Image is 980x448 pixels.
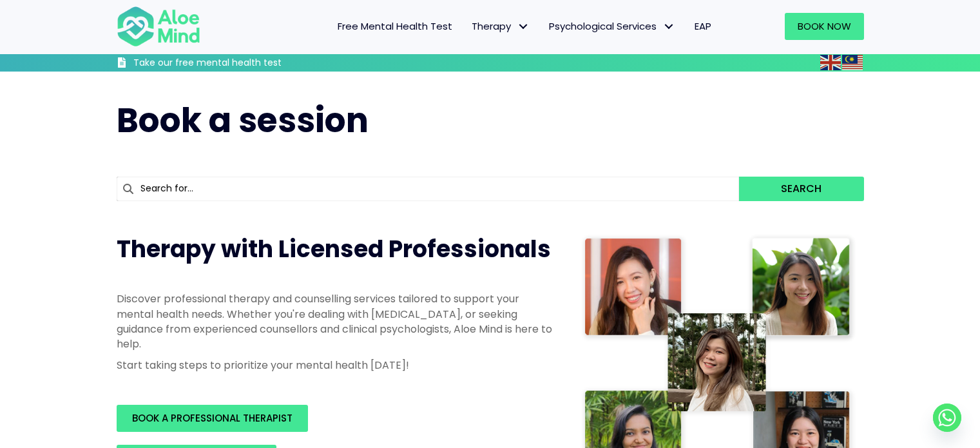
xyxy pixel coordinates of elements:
[117,177,740,201] input: Search for...
[695,19,711,33] span: EAP
[117,291,555,351] p: Discover professional therapy and counselling services tailored to support your mental health nee...
[117,5,200,48] img: Aloe mind Logo
[472,19,530,33] span: Therapy
[842,55,863,70] img: ms
[462,13,539,40] a: TherapyTherapy: submenu
[785,13,864,40] a: Book Now
[820,55,841,70] img: en
[117,358,555,373] p: Start taking steps to prioritize your mental health [DATE]!
[739,177,863,201] button: Search
[117,97,369,144] span: Book a session
[132,411,293,425] span: BOOK A PROFESSIONAL THERAPIST
[217,13,721,40] nav: Menu
[820,55,842,70] a: English
[549,19,675,33] span: Psychological Services
[514,17,533,36] span: Therapy: submenu
[133,57,351,70] h3: Take our free mental health test
[539,13,685,40] a: Psychological ServicesPsychological Services: submenu
[685,13,721,40] a: EAP
[117,405,308,432] a: BOOK A PROFESSIONAL THERAPIST
[338,19,452,33] span: Free Mental Health Test
[117,57,351,72] a: Take our free mental health test
[933,404,961,432] a: Whatsapp
[660,17,678,36] span: Psychological Services: submenu
[798,19,851,33] span: Book Now
[842,55,864,70] a: Malay
[117,233,551,266] span: Therapy with Licensed Professionals
[328,13,462,40] a: Free Mental Health Test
